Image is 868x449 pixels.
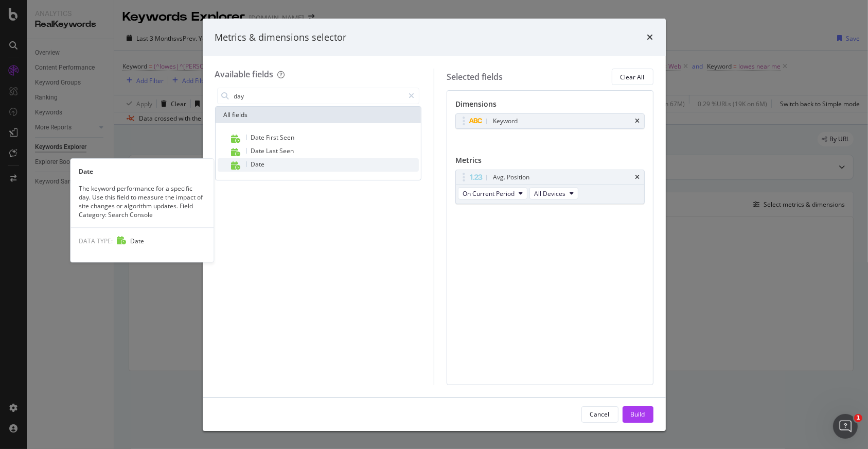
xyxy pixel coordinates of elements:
[455,170,645,204] div: Avg. PositiontimesOn Current PeriodAll Devices
[493,172,529,182] div: Avg. Position
[590,410,610,419] div: Cancel
[251,146,267,155] span: Date
[215,31,347,44] div: Metrics & dimensions selector
[215,69,274,80] div: Available fields
[455,113,645,129] div: Keywordtimes
[647,31,653,44] div: times
[455,155,645,170] div: Metrics
[529,187,578,199] button: All Devices
[833,414,858,439] iframe: Intercom live chat
[463,189,515,198] span: On Current Period
[70,184,214,220] div: The keyword performance for a specific day. Use this field to measure the impact of site changes ...
[70,167,214,176] div: Date
[623,406,653,423] button: Build
[447,71,503,83] div: Selected fields
[280,146,294,155] span: Seen
[458,187,527,199] button: On Current Period
[267,146,280,155] span: Last
[251,160,265,169] span: Date
[612,69,653,85] button: Clear All
[493,116,518,126] div: Keyword
[203,19,666,431] div: modal
[233,88,404,104] input: Search by field name
[280,133,295,142] span: Seen
[635,118,640,124] div: times
[854,414,862,422] span: 1
[534,189,565,198] span: All Devices
[635,174,640,180] div: times
[455,99,645,113] div: Dimensions
[216,107,421,123] div: All fields
[267,133,280,142] span: First
[581,406,618,423] button: Cancel
[621,73,645,81] div: Clear All
[631,410,645,419] div: Build
[251,133,267,142] span: Date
